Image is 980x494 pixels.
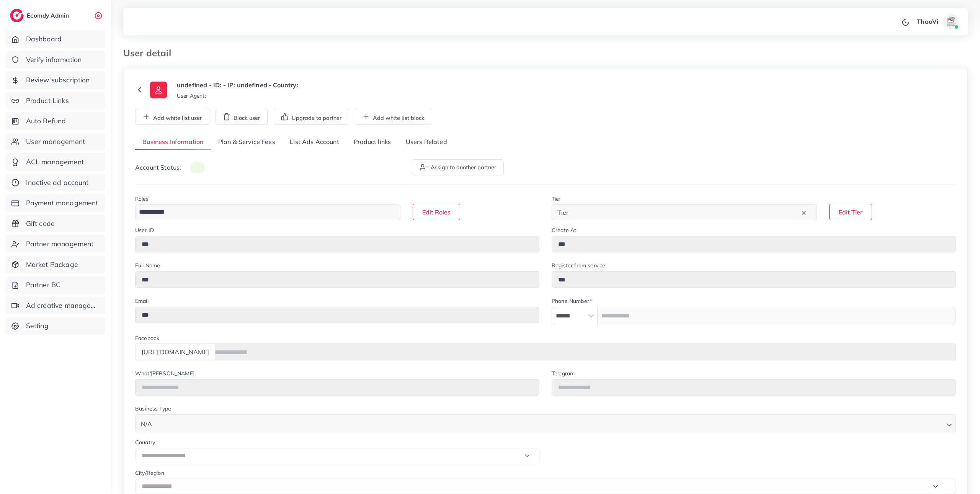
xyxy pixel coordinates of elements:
[943,14,959,29] img: avatar
[26,219,55,229] span: Gift code
[26,55,82,65] span: Verify information
[135,163,205,172] p: Account Status:
[139,419,154,430] span: N/A
[135,262,160,269] label: Full Name
[135,469,164,477] label: City/Region
[135,226,154,234] label: User ID
[135,134,211,150] a: Business Information
[802,208,806,217] button: Clear Selected
[413,159,504,175] button: Assign to another partner
[913,14,962,29] a: ThaoViavatar
[135,414,956,432] div: Search for option
[283,134,346,150] a: List Ads Account
[917,17,938,26] p: ThaoVi
[135,334,159,342] label: Facebook
[211,134,283,150] a: Plan & Service Fees
[26,239,94,249] span: Partner management
[6,51,105,69] a: Verify information
[177,80,298,90] p: undefined - ID: - IP: undefined - Country:
[6,276,105,294] a: Partner BC
[135,438,155,446] label: Country
[150,82,167,98] img: ic-user-info.36bf1079.svg
[26,157,84,167] span: ACL management
[26,137,85,147] span: User management
[6,112,105,130] a: Auto Refund
[274,109,349,125] button: Upgrade to partner
[6,215,105,232] a: Gift code
[552,370,575,377] label: Telegram
[135,405,171,412] label: Business Type
[154,417,944,430] input: Search for option
[26,178,89,188] span: Inactive ad account
[6,30,105,48] a: Dashboard
[135,195,149,203] label: Roles
[552,195,561,203] label: Tier
[6,235,105,253] a: Partner management
[216,109,268,125] button: Block user
[346,134,398,150] a: Product links
[556,207,570,218] span: Tier
[398,134,454,150] a: Users Related
[6,256,105,273] a: Market Package
[10,9,71,22] a: logoEcomdy Admin
[571,206,800,218] input: Search for option
[552,226,576,234] label: Create At
[552,297,592,305] label: Phone Number
[135,370,194,377] label: What'[PERSON_NAME]
[552,204,817,220] div: Search for option
[26,198,98,208] span: Payment management
[26,116,66,126] span: Auto Refund
[136,206,390,218] input: Search for option
[6,317,105,335] a: Setting
[10,9,24,22] img: logo
[135,344,215,360] div: [URL][DOMAIN_NAME]
[6,153,105,171] a: ACL management
[135,109,209,125] button: Add white list user
[26,301,100,311] span: Ad creative management
[6,194,105,212] a: Payment management
[355,109,432,125] button: Add white list block
[829,204,872,220] button: Edit Tier
[26,75,90,85] span: Review subscription
[6,92,105,110] a: Product Links
[177,92,206,100] small: User Agent:
[123,47,177,59] h3: User detail
[6,297,105,314] a: Ad creative management
[26,321,49,331] span: Setting
[26,34,62,44] span: Dashboard
[26,260,78,270] span: Market Package
[6,133,105,150] a: User management
[27,12,71,19] h2: Ecomdy Admin
[135,204,400,220] div: Search for option
[552,262,605,269] label: Register from service
[6,174,105,191] a: Inactive ad account
[26,280,61,290] span: Partner BC
[6,71,105,89] a: Review subscription
[135,297,149,305] label: Email
[26,96,69,106] span: Product Links
[413,204,460,220] button: Edit Roles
